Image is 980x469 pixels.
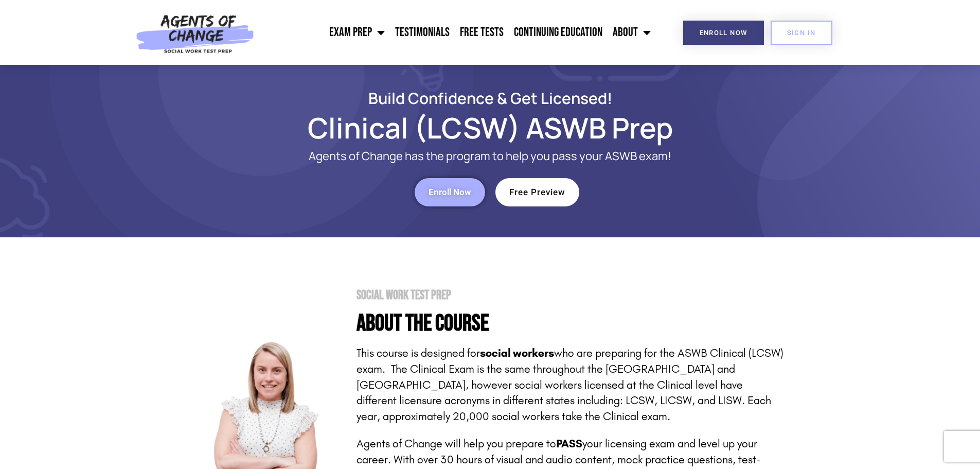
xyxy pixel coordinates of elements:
[771,21,832,45] a: SIGN IN
[390,20,455,45] a: Testimonials
[197,116,783,140] h1: Clinical (LCSW) ASWB Prep
[357,345,783,425] p: This course is designed for who are preparing for the ASWB Clinical (LCSW) exam. The Clinical Exa...
[700,29,747,36] span: Enroll Now
[238,150,742,163] p: Agents of Change has the program to help you pass your ASWB exam!
[556,437,582,450] strong: PASS
[260,20,656,45] nav: Menu
[357,312,783,335] h4: About the Course
[357,289,783,302] h2: Social Work Test Prep
[455,20,509,45] a: Free Tests
[197,91,783,106] h2: Build Confidence & Get Licensed!
[683,21,764,45] a: Enroll Now
[480,346,554,360] strong: social workers
[509,188,565,197] span: Free Preview
[787,29,816,36] span: SIGN IN
[608,20,656,45] a: About
[429,188,471,197] span: Enroll Now
[324,20,390,45] a: Exam Prep
[509,20,608,45] a: Continuing Education
[415,178,485,206] a: Enroll Now
[495,178,579,206] a: Free Preview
